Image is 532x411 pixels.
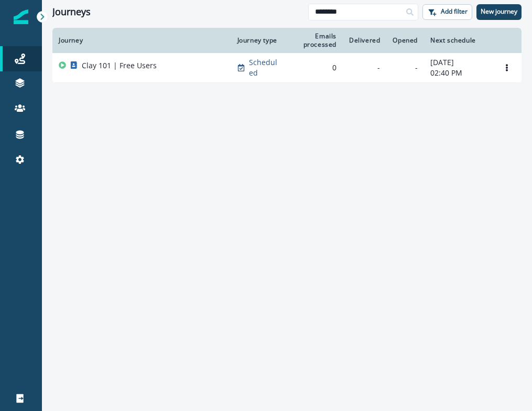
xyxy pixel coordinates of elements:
[498,60,515,76] button: Options
[349,36,380,45] div: Delivered
[82,60,157,71] p: Clay 101 | Free Users
[441,8,468,15] p: Add filter
[249,57,279,78] p: Scheduled
[476,4,522,20] button: New journey
[430,36,486,45] div: Next schedule
[52,53,522,83] a: Clay 101 | Free UsersScheduled0--[DATE]02:40 PMOptions
[291,62,336,73] div: 0
[430,68,486,78] p: 02:40 PM
[14,9,28,24] img: Inflection
[481,8,517,15] p: New journey
[393,62,418,73] div: -
[349,62,380,73] div: -
[237,36,279,45] div: Journey type
[393,36,418,45] div: Opened
[430,57,486,68] p: [DATE]
[291,32,336,49] div: Emails processed
[422,4,472,20] button: Add filter
[59,36,225,45] div: Journey
[52,6,91,18] h1: Journeys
